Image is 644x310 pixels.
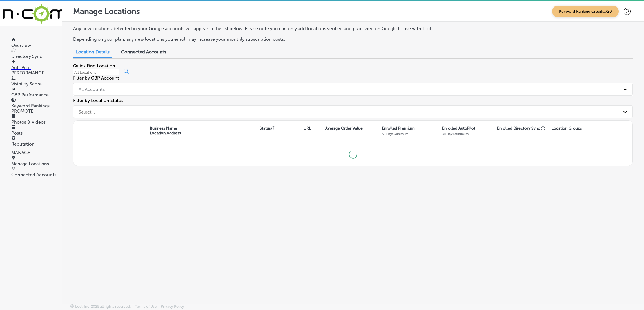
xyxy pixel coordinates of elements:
p: Locl, Inc. 2025 all rights reserved. [75,304,131,309]
p: Reputation [11,141,62,147]
p: Business Name Location Address [150,126,181,135]
p: PERFORMANCE [11,70,62,76]
p: Photos & Videos [11,119,62,125]
a: AutoPilot [11,60,62,70]
p: 30 Days Minimum [442,132,469,136]
p: Any new locations detected in your Google accounts will appear in the list below. Please note you... [73,26,437,31]
p: Location Groups [552,126,582,131]
p: Enrolled Premium [382,126,415,131]
a: Overview [11,37,62,48]
p: MANAGE [11,150,62,155]
p: Depending on your plan, any new locations you enroll may increase your monthly subscription costs. [73,37,437,42]
p: Average Order Value [325,126,363,131]
p: 30 Days Minimum [382,132,408,136]
span: Keyword Ranking Credits: 720 [552,6,619,17]
span: Connected Accounts [121,49,166,55]
a: Photos & Videos [11,114,62,125]
a: Directory Sync [11,48,62,59]
a: Connected Accounts [11,167,62,177]
label: Filter by GBP Account [73,75,119,81]
p: GBP Performance [11,92,62,98]
p: Directory Sync [11,54,62,59]
a: Manage Locations [11,156,62,166]
p: Overview [11,43,62,48]
p: AutoPilot [11,65,62,70]
p: Manage Locations [11,161,62,166]
p: PROMOTE [11,108,62,114]
p: Connected Accounts [11,172,62,177]
p: Visibility Score [11,81,62,87]
p: Enrolled Directory Sync [497,126,545,131]
input: All Locations [73,69,119,75]
a: Keyword Rankings [11,98,62,108]
p: URL [304,126,311,131]
p: Enrolled AutoPilot [442,126,475,131]
div: All Accounts [79,87,105,92]
p: Posts [11,130,62,136]
label: Quick Find Location [73,63,115,69]
label: Filter by Location Status [73,98,123,103]
a: Posts [11,125,62,136]
div: Select... [79,109,95,114]
span: Location Details [76,49,110,55]
p: Keyword Rankings [11,103,62,108]
p: Status [260,126,304,131]
a: Reputation [11,136,62,147]
a: GBP Performance [11,87,62,98]
a: Visibility Score [11,76,62,87]
p: Manage Locations [73,7,140,16]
